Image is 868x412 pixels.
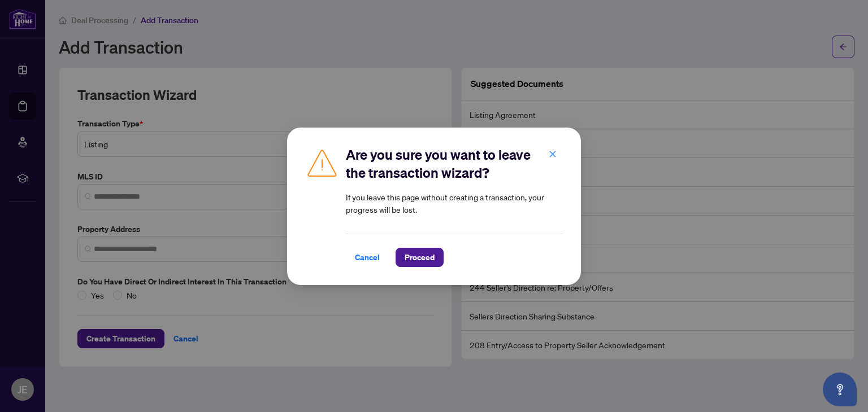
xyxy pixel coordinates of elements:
button: Open asap [823,372,857,406]
span: close [549,150,557,157]
h2: Are you sure you want to leave the transaction wizard? [346,146,563,182]
button: Cancel [346,248,389,267]
article: If you leave this page without creating a transaction, your progress will be lost. [346,191,563,216]
span: Cancel [355,248,380,266]
span: Proceed [405,248,435,266]
button: Proceed [396,248,444,267]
